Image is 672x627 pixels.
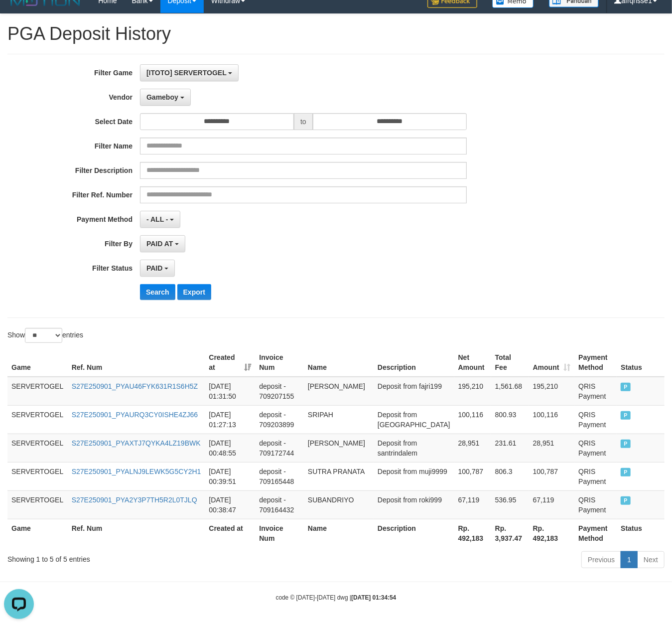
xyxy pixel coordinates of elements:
[177,284,211,300] button: Export
[374,462,454,490] td: Deposit from muji9999
[621,383,631,391] span: PAID
[304,377,374,406] td: [PERSON_NAME]
[374,348,454,377] th: Description
[146,240,173,248] span: PAID AT
[304,490,374,519] td: SUBANDRIYO
[205,377,255,406] td: [DATE] 01:31:50
[574,377,617,406] td: QRIS Payment
[574,348,617,377] th: Payment Method
[7,434,68,462] td: SERVERTOGEL
[574,462,617,490] td: QRIS Payment
[7,24,665,44] h1: PGA Deposit History
[574,434,617,462] td: QRIS Payment
[205,519,255,547] th: Created at
[255,405,304,434] td: deposit - 709203899
[7,550,272,564] div: Showing 1 to 5 of 5 entries
[621,468,631,476] span: PAID
[146,93,178,101] span: Gameboy
[72,468,201,475] a: S27E250901_PYALNJ9LEWK5G5CY2H1
[454,348,491,377] th: Net Amount
[529,434,575,462] td: 28,951
[7,405,68,434] td: SERVERTOGEL
[617,519,665,547] th: Status
[617,348,665,377] th: Status
[255,462,304,490] td: deposit - 709165448
[574,405,617,434] td: QRIS Payment
[574,519,617,547] th: Payment Method
[529,405,575,434] td: 100,116
[72,496,197,504] a: S27E250901_PYA2Y3P7TH5R2L0TJLQ
[72,439,201,447] a: S27E250901_PYAXTJ7QYKA4LZ19BWK
[255,519,304,547] th: Invoice Num
[140,260,175,277] button: PAID
[304,434,374,462] td: [PERSON_NAME]
[621,496,631,505] span: PAID
[529,462,575,490] td: 100,787
[72,382,198,390] a: S27E250901_PYAU46FYK631R1S6H5Z
[491,519,529,547] th: Rp. 3,937.47
[454,377,491,406] td: 195,210
[4,4,34,34] button: Open LiveChat chat widget
[146,215,168,223] span: - ALL -
[637,551,665,568] a: Next
[276,594,397,601] small: code © [DATE]-[DATE] dwg |
[454,490,491,519] td: 67,119
[255,434,304,462] td: deposit - 709172744
[529,377,575,406] td: 195,210
[351,594,396,601] strong: [DATE] 01:34:54
[454,519,491,547] th: Rp. 492,183
[205,462,255,490] td: [DATE] 00:39:51
[621,551,638,568] a: 1
[574,490,617,519] td: QRIS Payment
[374,405,454,434] td: Deposit from [GEOGRAPHIC_DATA]
[374,519,454,547] th: Description
[255,490,304,519] td: deposit - 709164432
[7,328,83,343] label: Show entries
[7,519,68,547] th: Game
[25,328,62,343] select: Showentries
[294,113,313,130] span: to
[304,405,374,434] td: SRIPAH
[491,405,529,434] td: 800.93
[72,411,198,419] a: S27E250901_PYAURQ3CY0ISHE4ZJ66
[491,348,529,377] th: Total Fee
[454,434,491,462] td: 28,951
[205,434,255,462] td: [DATE] 00:48:55
[374,377,454,406] td: Deposit from fajri199
[68,348,205,377] th: Ref. Num
[621,440,631,448] span: PAID
[581,551,621,568] a: Previous
[140,235,185,252] button: PAID AT
[7,377,68,406] td: SERVERTOGEL
[374,490,454,519] td: Deposit from roki999
[7,462,68,490] td: SERVERTOGEL
[454,405,491,434] td: 100,116
[7,348,68,377] th: Game
[140,284,175,300] button: Search
[7,490,68,519] td: SERVERTOGEL
[491,377,529,406] td: 1,561.68
[491,434,529,462] td: 231.61
[304,519,374,547] th: Name
[529,490,575,519] td: 67,119
[146,264,162,272] span: PAID
[205,490,255,519] td: [DATE] 00:38:47
[140,64,239,81] button: [ITOTO] SERVERTOGEL
[304,348,374,377] th: Name
[255,377,304,406] td: deposit - 709207155
[68,519,205,547] th: Ref. Num
[140,89,191,106] button: Gameboy
[621,411,631,420] span: PAID
[454,462,491,490] td: 100,787
[304,462,374,490] td: SUTRA PRANATA
[140,211,180,228] button: - ALL -
[205,405,255,434] td: [DATE] 01:27:13
[491,462,529,490] td: 806.3
[255,348,304,377] th: Invoice Num
[146,69,227,77] span: [ITOTO] SERVERTOGEL
[529,348,575,377] th: Amount: activate to sort column ascending
[205,348,255,377] th: Created at: activate to sort column ascending
[529,519,575,547] th: Rp. 492,183
[374,434,454,462] td: Deposit from santrindalem
[491,490,529,519] td: 536.95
